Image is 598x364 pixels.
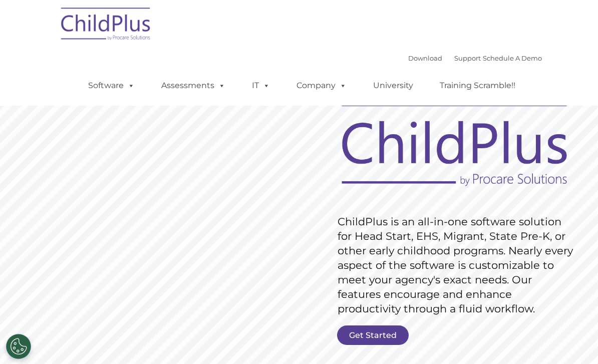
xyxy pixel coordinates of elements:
[338,214,577,316] rs-layer: ChildPlus is an all-in-one software solution for Head Start, EHS, Migrant, State Pre-K, or other ...
[454,54,481,62] a: Support
[483,54,542,62] a: Schedule A Demo
[286,76,357,96] a: Company
[430,76,525,96] a: Training Scramble!!
[151,76,235,96] a: Assessments
[242,76,280,96] a: IT
[408,54,542,62] font: |
[56,1,156,51] img: ChildPlus by Procare Solutions
[6,334,31,359] button: Cookies Settings
[363,76,423,96] a: University
[408,54,442,62] a: Download
[78,76,145,96] a: Software
[337,325,409,345] a: Get Started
